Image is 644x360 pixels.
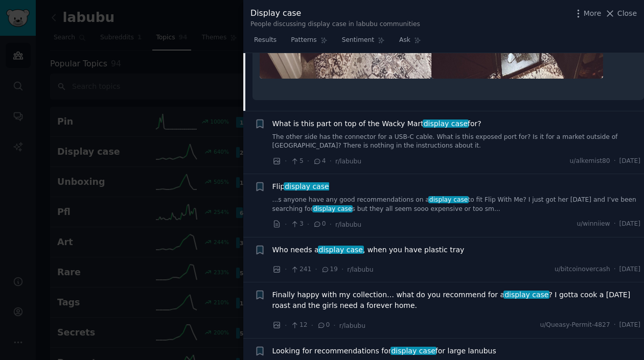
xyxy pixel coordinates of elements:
a: Who needs adisplay case, when you have plastic tray [272,245,465,255]
span: u/alkemist80 [570,157,610,166]
span: [DATE] [619,220,640,229]
span: · [333,320,335,331]
span: Ask [399,36,410,45]
span: Close [617,8,637,19]
span: u/Queasy-Permit-4827 [540,321,610,330]
span: What is this part on top of the Wacky Mart for? [272,118,481,129]
span: 241 [290,265,311,274]
a: Ask [396,32,425,53]
span: Looking for recommendations for for large lanubus [272,346,496,356]
span: display case [503,291,549,299]
span: r/labubu [335,221,361,228]
a: ...s anyone have any good recommendations on adisplay caseto fit Flip With Me? I just got her [DA... [272,196,641,213]
span: 3 [290,220,303,229]
span: More [584,8,602,19]
a: Results [250,32,280,53]
span: · [285,264,287,275]
button: Close [605,8,637,19]
span: · [614,265,616,274]
span: 0 [313,220,326,229]
span: 19 [321,265,338,274]
span: · [307,219,309,230]
span: 0 [317,321,330,330]
span: display case [318,246,364,254]
span: [DATE] [619,157,640,166]
span: u/winniiew [577,220,610,229]
a: Patterns [287,32,331,53]
span: · [614,157,616,166]
span: Results [254,36,277,45]
span: · [285,219,287,230]
div: People discussing display case in labubu communities [250,20,420,29]
span: r/labubu [335,158,361,165]
span: · [311,320,313,331]
a: Looking for recommendations fordisplay casefor large lanubus [272,346,496,356]
span: Who needs a , when you have plastic tray [272,245,465,255]
div: Display case [250,7,420,20]
span: · [315,264,317,275]
span: Patterns [291,36,316,45]
a: Flipdisplay case [272,181,329,192]
span: 12 [290,321,307,330]
span: · [285,156,287,166]
a: Finally happy with my collection… what do you recommend for adisplay case? I gotta cook a [DATE] ... [272,290,641,311]
span: · [285,320,287,331]
a: The other side has the connector for a USB-C cable. What is this exposed port for? Is it for a ma... [272,133,641,151]
span: 4 [313,157,326,166]
span: display case [390,347,436,355]
span: display case [284,182,330,190]
span: u/bitcoinovercash [555,265,610,274]
span: [DATE] [619,265,640,274]
span: Flip [272,181,329,192]
span: · [330,219,332,230]
span: · [341,264,343,275]
a: What is this part on top of the Wacky Martdisplay casefor? [272,118,481,129]
span: r/labubu [339,322,365,329]
span: [DATE] [619,321,640,330]
a: Sentiment [338,32,388,53]
button: More [573,8,602,19]
span: display case [428,196,469,203]
span: · [614,220,616,229]
span: display case [423,119,469,128]
span: r/labubu [347,266,373,273]
span: display case [312,205,353,212]
span: · [330,156,332,166]
span: · [307,156,309,166]
span: Sentiment [342,36,374,45]
span: Finally happy with my collection… what do you recommend for a ? I gotta cook a [DATE] roast and t... [272,290,641,311]
span: 5 [290,157,303,166]
span: · [614,321,616,330]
